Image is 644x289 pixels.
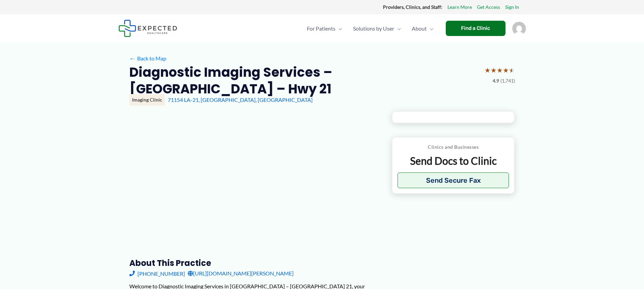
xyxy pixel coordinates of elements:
[406,17,439,40] a: AboutMenu Toggle
[188,268,294,278] a: [URL][DOMAIN_NAME][PERSON_NAME]
[301,17,348,40] a: For PatientsMenu Toggle
[512,24,526,31] a: Account icon link
[129,268,185,278] a: [PHONE_NUMBER]
[168,96,313,103] a: 71154 LA-21, [GEOGRAPHIC_DATA], [GEOGRAPHIC_DATA]
[398,154,509,167] p: Send Docs to Clinic
[484,64,491,76] span: ★
[129,64,479,97] h2: Diagnostic Imaging Services – [GEOGRAPHIC_DATA] – Hwy 21
[129,258,381,268] h3: About this practice
[129,94,165,106] div: Imaging Clinic
[477,3,500,12] a: Get Access
[509,64,515,76] span: ★
[335,17,342,40] span: Menu Toggle
[412,17,427,40] span: About
[491,64,497,76] span: ★
[394,17,401,40] span: Menu Toggle
[427,17,434,40] span: Menu Toggle
[348,17,406,40] a: Solutions by UserMenu Toggle
[118,20,177,37] img: Expected Healthcare Logo - side, dark font, small
[353,17,394,40] span: Solutions by User
[446,21,505,36] a: Find a Clinic
[383,4,442,10] strong: Providers, Clinics, and Staff:
[398,173,509,188] button: Send Secure Fax
[129,53,166,64] a: ←Back to Map
[505,3,519,12] a: Sign In
[493,76,499,85] span: 4.9
[497,64,503,76] span: ★
[307,17,335,40] span: For Patients
[503,64,509,76] span: ★
[301,17,439,40] nav: Primary Site Navigation
[500,76,515,85] span: (1,741)
[398,143,509,151] p: Clinics and Businesses
[129,55,136,61] span: ←
[447,3,472,12] a: Learn More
